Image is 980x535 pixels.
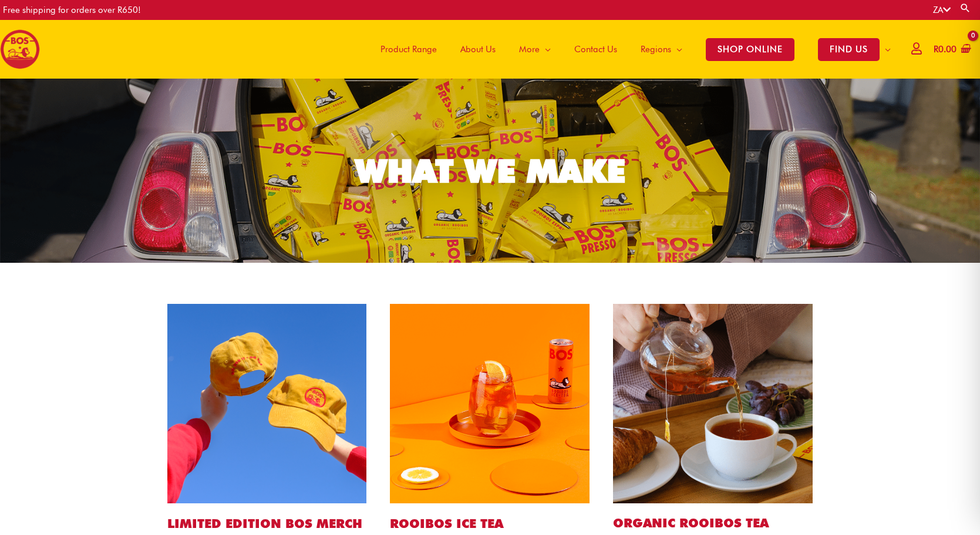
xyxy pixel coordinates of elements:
bdi: 0.00 [934,44,957,55]
span: Regions [641,32,671,67]
span: More [519,32,540,67]
span: Contact Us [574,32,617,67]
span: SHOP ONLINE [706,38,794,61]
span: Product Range [380,32,437,67]
a: More [507,20,563,79]
a: ZA [933,5,951,15]
a: Regions [629,20,694,79]
h1: ROOIBOS ICE TEA [390,515,590,532]
img: bos cap [167,304,367,503]
span: R [934,44,938,55]
span: About Us [460,32,496,67]
a: Product Range [369,20,449,79]
h1: LIMITED EDITION BOS MERCH [167,515,367,532]
a: Search button [959,2,971,13]
h2: Organic ROOIBOS TEA [613,515,813,531]
a: About Us [449,20,507,79]
a: SHOP ONLINE [694,20,806,79]
a: View Shopping Cart, empty [931,36,971,63]
nav: Site Navigation [360,20,902,79]
img: bos tea bags website1 [613,304,813,503]
div: WHAT WE MAKE [355,155,625,187]
span: FIND US [818,38,880,61]
a: Contact Us [563,20,629,79]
